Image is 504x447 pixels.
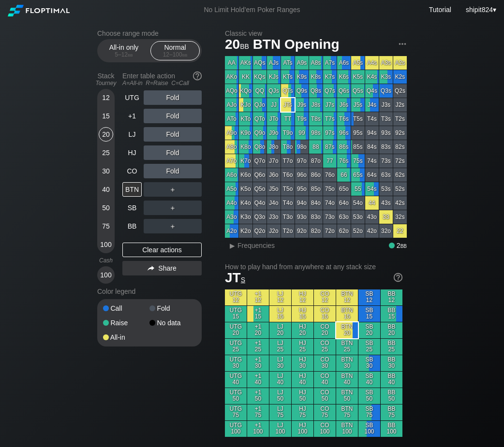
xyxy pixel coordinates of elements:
[225,224,238,238] div: A2o
[93,80,119,87] div: Tourney
[351,70,365,84] div: K5s
[314,404,336,420] div: CO 75
[225,270,245,285] span: JT
[314,355,336,371] div: CO 30
[309,210,323,224] div: 83o
[314,388,336,404] div: CO 50
[122,68,202,90] div: Enter table action
[351,168,365,182] div: 65s
[128,51,133,58] span: bb
[247,388,269,404] div: +1 50
[323,182,337,196] div: 75o
[351,56,365,70] div: A5s
[225,140,238,154] div: A8o
[225,404,247,420] div: UTG 75
[393,168,407,182] div: 62s
[225,70,238,84] div: AKo
[365,224,379,238] div: 42o
[379,168,393,182] div: 63s
[381,306,402,322] div: BB 15
[144,182,202,197] div: ＋
[309,98,323,112] div: J8s
[379,84,393,98] div: Q3s
[336,404,358,420] div: BTN 75
[351,126,365,140] div: 95s
[337,112,351,126] div: T6s
[99,127,113,142] div: 20
[309,168,323,182] div: 86o
[225,84,238,98] div: AQo
[292,322,313,338] div: HJ 20
[253,196,267,210] div: Q4o
[295,210,309,224] div: 93o
[351,154,365,168] div: 75s
[281,140,295,154] div: T8o
[397,39,408,49] img: ellipsis.fd386fe8.svg
[239,84,252,98] div: KQo
[267,210,281,224] div: J3o
[393,196,407,210] div: 42s
[103,319,149,326] div: Raise
[365,70,379,84] div: K4s
[295,168,309,182] div: 96o
[393,84,407,98] div: Q2s
[281,210,295,224] div: T3o
[309,112,323,126] div: T8s
[281,112,295,126] div: TT
[239,196,252,210] div: K4o
[292,355,313,371] div: HJ 30
[269,289,291,305] div: LJ 12
[393,70,407,84] div: K2s
[466,6,493,14] span: shipit824
[337,70,351,84] div: K6s
[225,306,247,322] div: UTG 15
[267,182,281,196] div: J5o
[225,112,238,126] div: ATo
[253,182,267,196] div: Q5o
[351,182,365,196] div: 55
[463,4,498,15] div: ▾
[336,306,358,322] div: BTN 15
[8,5,70,16] img: Floptimal logo
[381,404,402,420] div: BB 75
[295,84,309,98] div: Q9s
[247,339,269,355] div: +1 25
[122,90,142,105] div: UTG
[144,109,202,123] div: Fold
[225,372,247,388] div: UTG 40
[358,388,380,404] div: SB 50
[99,237,113,252] div: 100
[337,224,351,238] div: 62o
[358,322,380,338] div: SB 20
[429,6,451,14] a: Tutorial
[292,306,313,322] div: HJ 15
[267,98,281,112] div: JJ
[122,261,202,275] div: Share
[393,112,407,126] div: T2s
[292,372,313,388] div: HJ 40
[389,242,407,249] div: 2
[281,56,295,70] div: ATs
[393,154,407,168] div: 72s
[295,224,309,238] div: 92o
[337,140,351,154] div: 86s
[365,210,379,224] div: 43o
[295,154,309,168] div: 97o
[393,224,407,238] div: 22
[292,289,313,305] div: HJ 12
[99,164,113,178] div: 30
[253,126,267,140] div: Q9o
[225,56,238,70] div: AA
[189,6,314,16] div: No Limit Hold’em Poker Ranges
[267,140,281,154] div: J8o
[365,126,379,140] div: 94s
[239,182,252,196] div: K5o
[253,98,267,112] div: QJo
[225,126,238,140] div: A9o
[295,140,309,154] div: 98o
[122,80,202,87] div: A=All-in R=Raise C=Call
[309,140,323,154] div: 88
[351,98,365,112] div: J5s
[295,98,309,112] div: J9s
[309,182,323,196] div: 85o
